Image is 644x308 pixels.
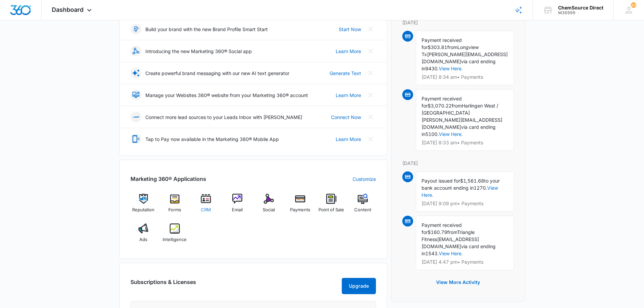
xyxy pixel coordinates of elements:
p: Tap to Pay now available in the Marketing 360® Mobile App [145,136,279,143]
button: Close [365,90,376,100]
h2: Marketing 360® Applications [130,175,206,183]
a: Customize [353,175,376,183]
span: 1270. [474,185,487,191]
p: Connect more lead sources to your Leads Inbox with [PERSON_NAME] [145,114,302,121]
span: Social [263,207,275,213]
a: Generate Text [330,70,361,77]
span: Forms [168,207,181,213]
button: Close [365,68,376,78]
span: from [447,229,457,235]
span: Reputation [132,207,154,213]
span: Payments [290,207,310,213]
a: View Here. [439,251,463,256]
a: Forms [162,194,188,218]
button: Close [365,112,376,122]
p: Build your brand with the new Brand Profile Smart Start [145,26,268,33]
span: Email [232,207,243,213]
p: Introducing the new Marketing 360® Social app [145,48,252,55]
span: Ads [139,236,147,243]
span: 9430. [425,66,439,71]
p: [DATE] 4:47 pm • Payments [422,260,508,264]
button: Close [365,46,376,56]
span: Payment received for [422,37,462,50]
span: $3,070.22 [428,103,452,109]
span: [PERSON_NAME][EMAIL_ADDRESS][DOMAIN_NAME] [422,51,508,64]
a: Reputation [130,194,157,218]
span: $1,561.68 [460,178,484,184]
p: Manage your Websites 360® website from your Marketing 360® account [145,92,308,99]
button: Close [365,134,376,144]
a: CRM [193,194,219,218]
span: from [447,44,457,50]
button: Upgrade [342,278,376,294]
span: Payment received for [422,96,462,109]
span: CRM [201,207,211,213]
div: account name [558,5,603,10]
a: Email [224,194,251,218]
span: Payment received for [422,222,462,235]
p: [DATE] 8:33 am • Payments [422,140,508,145]
a: Payments [287,194,313,218]
p: [DATE] 8:34 am • Payments [422,75,508,79]
a: View Here. [439,131,463,137]
a: View Here. [439,66,463,71]
span: $303.81 [428,44,447,50]
span: Dashboard [52,6,84,13]
span: Point of Sale [318,207,344,213]
span: Intelligence [163,236,187,243]
span: [PERSON_NAME][EMAIL_ADDRESS][DOMAIN_NAME] [422,117,502,130]
a: Learn More [336,48,361,55]
a: Intelligence [162,223,188,248]
a: Point of Sale [318,194,344,218]
span: Content [354,207,371,213]
span: 33 [631,2,636,8]
span: Payout issued for [422,178,460,184]
h2: Subscriptions & Licenses [130,278,196,291]
span: from [452,103,462,109]
a: Ads [130,223,157,248]
span: [EMAIL_ADDRESS][DOMAIN_NAME] [422,236,479,249]
span: 5100. [425,131,439,137]
a: Content [350,194,376,218]
a: Connect Now [331,114,361,121]
span: 1543. [425,251,439,256]
button: Close [365,24,376,34]
p: [DATE] [402,160,514,167]
p: [DATE] 9:09 pm • Payments [422,201,508,206]
p: Create powerful brand messaging with our new AI text generator [145,70,289,77]
span: $160.79 [428,229,447,235]
a: Learn More [336,136,361,143]
p: [DATE] [402,19,514,26]
div: notifications count [631,2,636,8]
a: Learn More [336,92,361,99]
a: Social [256,194,282,218]
button: View More Activity [429,274,487,290]
div: account id [558,10,603,15]
a: Start Now [339,26,361,33]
